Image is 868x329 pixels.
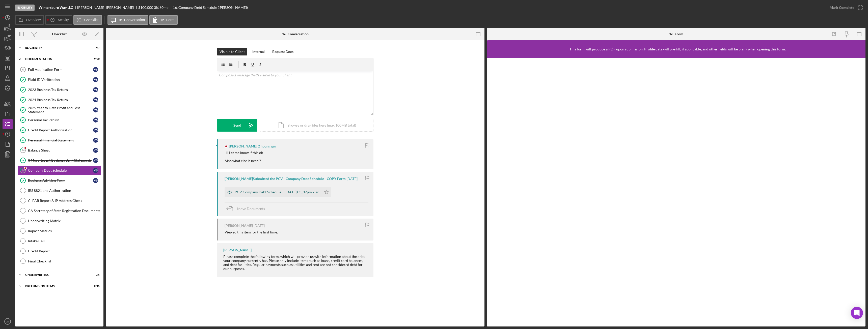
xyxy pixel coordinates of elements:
[851,307,863,319] div: Open Intercom Messenger
[154,6,159,10] div: 3 %
[225,202,270,215] button: Move Documents
[18,145,101,155] a: 14Balance SheetMS
[28,88,93,92] div: 2023 Business Tax Return
[93,178,98,183] div: M S
[93,138,98,143] div: M S
[21,169,25,172] tspan: 16
[28,138,93,142] div: Personal Financial Statement
[830,3,854,13] div: Mark Complete
[225,187,331,197] button: PCV Company Debt Schedule -- [DATE] 03_37pm.xlsx
[28,199,101,203] div: CLEAR Report & IP Address Check
[28,189,101,193] div: IRS 8821 and Authorization
[28,158,93,162] div: 3 Most Recent Business Bank Statements
[569,47,786,51] div: This form will produce a PDF upon submission. Profile data will pre-fill, if applicable, and othe...
[270,48,296,55] button: Request Docs
[21,148,25,152] tspan: 14
[25,46,87,49] div: Eligibility
[93,87,98,92] div: M S
[39,6,73,10] b: Wintersburg Way LLC
[18,186,101,196] a: IRS 8821 and Authorization
[45,15,72,25] button: Activity
[26,18,41,22] label: Overview
[229,144,257,148] div: [PERSON_NAME]
[91,273,100,276] div: 0 / 6
[93,67,98,72] div: M S
[93,128,98,133] div: M S
[173,6,248,10] div: 16. Company Debt Schedule ([PERSON_NAME])
[149,15,178,25] button: 16. Form
[252,48,265,55] div: Internal
[18,175,101,186] a: Business Advising FormMS
[28,178,93,183] div: Business Advising Form
[254,224,265,228] time: 2025-09-16 19:57
[225,230,278,234] div: Viewed this item for the first time.
[18,256,101,266] a: Final Checklist
[25,57,87,61] div: Documentation
[28,219,101,223] div: Underwriting Matrix
[18,246,101,256] a: Credit Report
[18,85,101,95] a: 2023 Business Tax ReturnMS
[25,285,87,288] div: Prefunding Items
[18,155,101,165] a: 3 Most Recent Business Bank StatementsMS
[28,229,101,233] div: Impact Metrics
[28,168,93,172] div: Company Debt Schedule
[225,177,346,181] div: [PERSON_NAME] Submitted the PCV - Company Debt Schedule - COPY Form
[282,32,309,36] div: 16. Conversation
[91,285,100,288] div: 0 / 15
[18,105,101,115] a: 2025 Year to Date Profit and Loss StatementMS
[15,5,35,11] div: Eligibility
[160,18,174,22] label: 16. Form
[18,165,101,175] a: 16Company Debt ScheduleMS
[93,158,98,163] div: M S
[107,15,148,25] button: 16. Conversation
[73,15,102,25] button: Checklist
[18,95,101,105] a: 2024 Business Tax ReturnMS
[93,168,98,173] div: M S
[28,68,93,72] div: Full Application Form
[28,106,93,114] div: 2025 Year to Date Profit and Loss Statement
[233,119,241,132] div: Send
[93,117,98,123] div: M S
[18,226,101,236] a: Impact Metrics
[15,15,44,25] button: Overview
[18,115,101,125] a: Personal Tax ReturnMS
[346,177,358,181] time: 2025-09-25 19:37
[18,236,101,246] a: Intake Call
[223,248,252,252] div: [PERSON_NAME]
[91,46,100,49] div: 7 / 7
[223,255,368,271] div: Please complete the following form, which will provide us with information about the debt your co...
[28,148,93,152] div: Balance Sheet
[18,65,101,75] a: 6Full Application FormMS
[225,224,253,228] div: [PERSON_NAME]
[118,18,145,22] label: 16. Conversation
[258,144,276,148] time: 2025-10-09 13:49
[217,48,247,55] button: Visible to Client
[22,68,24,71] tspan: 6
[93,77,98,82] div: M S
[25,273,87,276] div: Underwriting
[235,190,319,194] div: PCV Company Debt Schedule -- [DATE] 03_37pm.xlsx
[18,75,101,85] a: Plaid ID VerificationMS
[492,63,861,321] iframe: Lenderfit form
[28,98,93,102] div: 2024 Business Tax Return
[28,128,93,132] div: Credit Report Authorization
[77,6,138,10] div: [PERSON_NAME] [PERSON_NAME]
[18,125,101,135] a: Credit Report AuthorizationMS
[6,320,10,323] text: LW
[669,32,683,36] div: 16. Form
[93,148,98,153] div: M S
[58,18,69,22] label: Activity
[237,206,265,211] span: Move Documents
[28,249,101,253] div: Credit Report
[217,119,257,132] button: Send
[220,48,245,55] div: Visible to Client
[250,48,267,55] button: Internal
[3,316,13,326] button: LW
[272,48,293,55] div: Request Docs
[91,57,100,61] div: 9 / 20
[93,97,98,102] div: M S
[225,151,263,163] div: Hi Let me know if this ok Also what else is need ?
[28,259,101,263] div: Final Checklist
[52,32,67,36] div: Checklist
[28,78,93,82] div: Plaid ID Verification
